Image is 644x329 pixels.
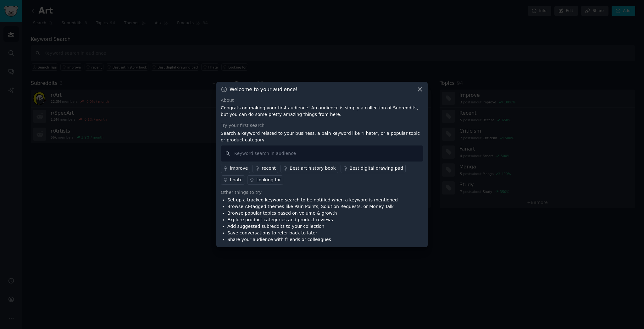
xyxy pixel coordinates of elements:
div: Best art history book [290,165,336,172]
li: Set up a tracked keyword search to be notified when a keyword is mentioned [227,197,398,203]
div: improve [230,165,248,172]
li: Save conversations to refer back to later [227,230,398,236]
a: improve [221,164,250,173]
input: Keyword search in audience [221,145,423,162]
a: recent [253,164,278,173]
p: Congrats on making your first audience! An audience is simply a collection of Subreddits, but you... [221,105,423,118]
div: I hate [230,177,242,183]
h3: Welcome to your audience! [230,86,298,93]
li: Share your audience with friends or colleagues [227,236,398,243]
div: Try your first search [221,122,423,129]
div: Other things to try [221,189,423,196]
div: recent [262,165,276,172]
li: Browse popular topics based on volume & growth [227,210,398,217]
a: I hate [221,175,245,185]
div: Best digital drawing pad [350,165,403,172]
div: Looking for [256,177,281,183]
li: Add suggested subreddits to your collection [227,223,398,230]
a: Best art history book [280,164,338,173]
li: Browse AI-tagged themes like Pain Points, Solution Requests, or Money Talk [227,203,398,210]
li: Explore product categories and product reviews [227,217,398,223]
a: Best digital drawing pad [341,164,406,173]
p: Search a keyword related to your business, a pain keyword like "I hate", or a popular topic or pr... [221,130,423,143]
div: About [221,97,423,104]
a: Looking for [247,175,283,185]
